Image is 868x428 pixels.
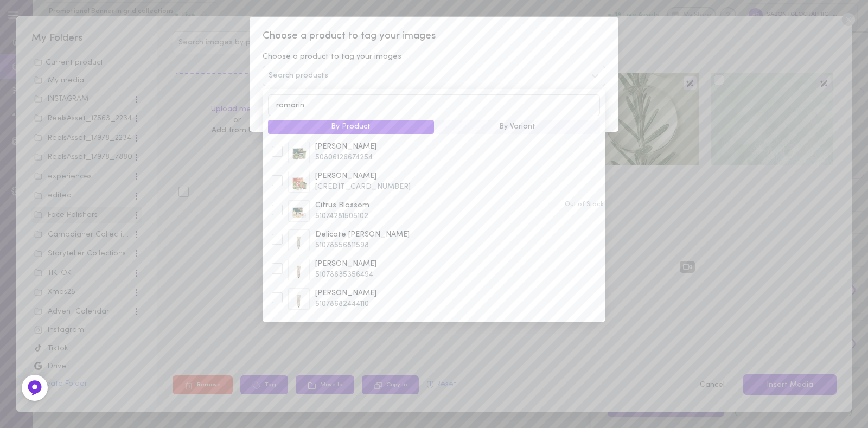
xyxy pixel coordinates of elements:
img: 51078682444110 [288,288,310,310]
span: [PERSON_NAME] [315,171,604,182]
input: Search [268,94,600,116]
span: Choose a product to tag your images [263,52,401,62]
span: 51078635356494 [315,270,604,280]
span: [PERSON_NAME] [315,259,604,270]
span: Citrus Blossom [315,200,559,211]
img: 51074281505102 [288,200,310,222]
span: [PERSON_NAME] [315,142,604,152]
span: Search products [269,72,328,80]
img: 51078635356494 [288,259,310,280]
span: [CREDIT_CARD_NUMBER] [315,182,604,193]
span: [PERSON_NAME] [315,288,604,299]
span: 50806126674254 [315,152,604,163]
span: 51078682444110 [315,299,604,310]
button: By Variant [434,120,600,134]
img: Feedback Button [27,380,43,396]
span: 51078556811598 [315,240,604,251]
img: 50806126674254 [288,142,310,163]
span: 51074281505102 [315,211,559,222]
img: 50806352118094 [288,171,310,193]
button: By Product [268,120,434,134]
img: 51078556811598 [288,229,310,251]
div: Out of Stock [565,200,604,210]
span: Delicate [PERSON_NAME] [315,229,604,240]
span: Choose a product to tag your images [263,29,605,43]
